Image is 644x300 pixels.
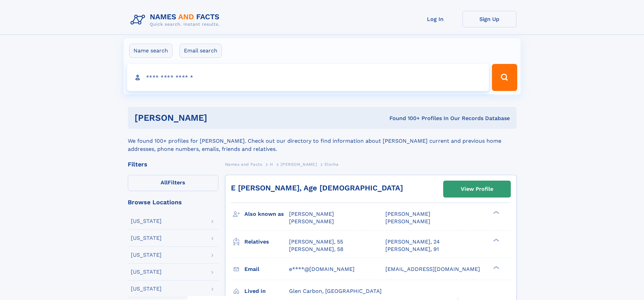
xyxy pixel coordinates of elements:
div: ❯ [492,210,500,215]
div: ❯ [492,238,500,242]
div: Browse Locations [128,199,218,205]
a: [PERSON_NAME] [281,160,317,168]
a: [PERSON_NAME], 91 [385,246,439,253]
a: Log In [408,11,462,27]
h3: Also known as [244,208,289,220]
div: ❯ [492,265,500,270]
div: View Profile [461,181,493,197]
button: Search Button [492,64,517,91]
span: Glen Carbon, [GEOGRAPHIC_DATA] [289,288,382,294]
input: search input [127,64,489,91]
div: Found 100+ Profiles In Our Records Database [298,115,510,122]
label: Name search [129,44,172,58]
span: [PERSON_NAME] [289,218,334,225]
a: E [PERSON_NAME], Age [DEMOGRAPHIC_DATA] [231,184,403,192]
div: [US_STATE] [131,286,162,292]
span: [PERSON_NAME] [281,162,317,167]
div: [US_STATE] [131,269,162,275]
h3: Lived in [244,285,289,297]
label: Email search [180,44,222,58]
a: [PERSON_NAME], 55 [289,238,343,246]
span: [PERSON_NAME] [385,211,430,217]
div: [US_STATE] [131,218,162,224]
div: Filters [128,161,218,167]
span: [EMAIL_ADDRESS][DOMAIN_NAME] [385,266,480,272]
h1: [PERSON_NAME] [135,114,299,122]
a: Sign Up [462,11,517,27]
a: Names and Facts [225,160,262,168]
a: [PERSON_NAME], 58 [289,246,343,253]
span: Elorha [325,162,339,167]
div: [US_STATE] [131,252,162,258]
span: [PERSON_NAME] [385,218,430,225]
div: We found 100+ profiles for [PERSON_NAME]. Check out our directory to find information about [PERS... [128,129,517,153]
h3: Email [244,263,289,275]
a: H [270,160,273,168]
div: [US_STATE] [131,235,162,241]
a: [PERSON_NAME], 24 [385,238,440,246]
a: View Profile [444,181,510,197]
span: H [270,162,273,167]
h3: Relatives [244,236,289,248]
label: Filters [128,175,218,191]
span: [PERSON_NAME] [289,211,334,217]
img: Logo Names and Facts [128,11,225,29]
span: All [161,179,168,186]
